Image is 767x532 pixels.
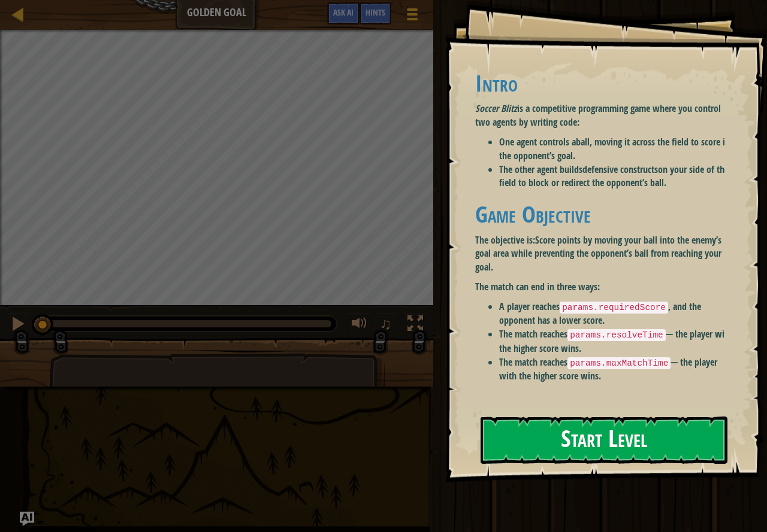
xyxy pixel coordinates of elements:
strong: defensive constructs [582,163,658,176]
span: ♫ [380,315,392,333]
h1: Intro [475,71,734,96]
button: Adjust volume [348,313,372,338]
button: Show game menu [397,2,427,31]
button: Ctrl + P: Pause [6,313,30,338]
button: Toggle fullscreen [403,313,427,338]
li: One agent controls a , moving it across the field to score in the opponent’s goal. [499,135,734,163]
code: params.resolveTime [567,329,665,341]
code: params.requiredScore [560,302,668,314]
button: Ask AI [20,512,34,526]
p: The match can end in three ways: [475,280,734,294]
h1: Game Objective [475,202,734,227]
li: The other agent builds on your side of the field to block or redirect the opponent’s ball. [499,163,734,190]
button: Start Level [481,417,727,464]
em: Soccer Blitz [475,102,517,115]
li: The match reaches — the player with the higher score wins. [499,355,734,383]
p: The objective is: [475,233,734,275]
button: Ask AI [327,2,360,25]
strong: Score points by moving your ball into the enemy’s goal area while preventing the opponent’s ball ... [475,233,721,274]
span: Ask AI [333,7,354,18]
li: The match reaches — the player with the higher score wins. [499,327,734,355]
li: A player reaches , and the opponent has a lower score. [499,300,734,327]
strong: ball [576,135,590,148]
p: is a competitive programming game where you control two agents by writing code: [475,102,734,129]
span: Hints [366,7,385,18]
code: params.maxMatchTime [567,357,671,369]
button: ♫ [378,313,398,338]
